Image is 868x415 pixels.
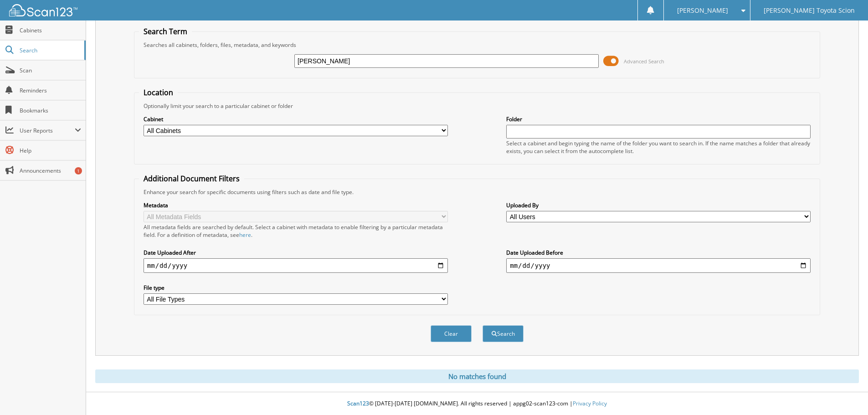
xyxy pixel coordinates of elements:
legend: Search Term [139,26,192,36]
div: Optionally limit your search to a particular cabinet or folder [139,102,815,110]
label: Uploaded By [506,201,811,209]
input: start [144,258,448,273]
a: here [239,231,251,239]
label: Date Uploaded After [144,249,448,256]
span: [PERSON_NAME] Toyota Scion [764,8,855,13]
span: Bookmarks [20,107,81,114]
iframe: Chat Widget [822,371,868,415]
span: Search [20,46,80,54]
span: Scan [20,67,81,74]
label: Folder [506,115,811,123]
label: Metadata [144,201,448,209]
div: Enhance your search for specific documents using filters such as date and file type. [139,188,815,196]
label: Date Uploaded Before [506,249,811,256]
span: Announcements [20,167,81,174]
span: Advanced Search [624,58,664,65]
div: All metadata fields are searched by default. Select a cabinet with metadata to enable filtering b... [144,223,448,239]
div: Searches all cabinets, folders, files, metadata, and keywords [139,41,815,49]
img: scan123-logo-white.svg [9,4,77,16]
label: File type [144,284,448,292]
div: No matches found [95,369,859,383]
span: Cabinets [20,26,81,34]
a: Privacy Policy [573,400,607,407]
span: Help [20,147,81,154]
label: Cabinet [144,115,448,123]
legend: Location [139,87,178,97]
legend: Additional Document Filters [139,174,244,184]
input: end [506,258,811,273]
button: Clear [431,325,472,342]
div: 1 [75,167,82,174]
button: Search [483,325,524,342]
span: Reminders [20,87,81,94]
span: [PERSON_NAME] [677,8,728,13]
div: Select a cabinet and begin typing the name of the folder you want to search in. If the name match... [506,139,811,155]
span: User Reports [20,127,75,134]
span: Scan123 [347,400,369,407]
div: © [DATE]-[DATE] [DOMAIN_NAME]. All rights reserved | appg02-scan123-com | [86,393,868,415]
